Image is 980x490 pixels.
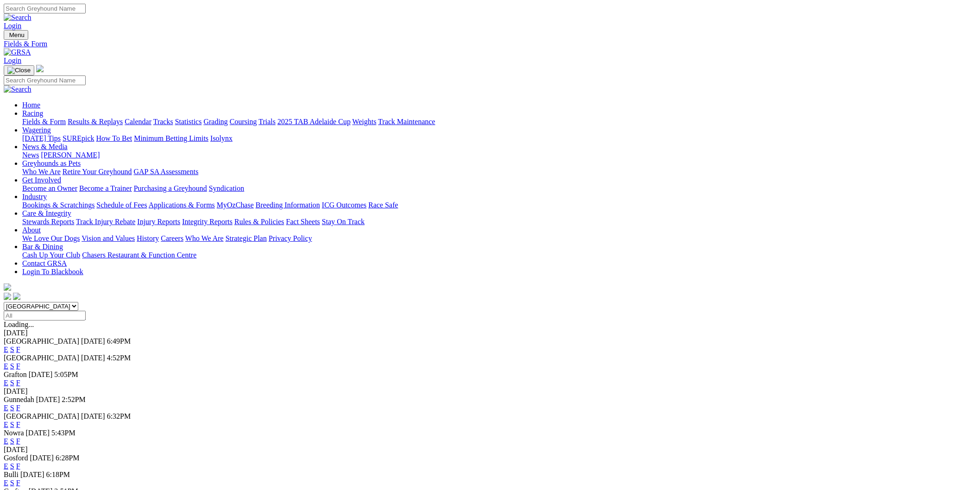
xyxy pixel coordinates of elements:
a: S [10,404,14,412]
span: [DATE] [30,454,54,462]
a: Privacy Policy [269,234,312,242]
div: Care & Integrity [22,218,976,226]
a: S [10,437,14,445]
a: Results & Replays [68,118,123,126]
a: SUREpick [63,134,94,142]
a: GAP SA Assessments [134,168,199,176]
span: [DATE] [81,412,105,420]
span: [DATE] [81,337,105,345]
a: E [4,437,8,445]
a: Wagering [22,126,51,134]
a: How To Bet [96,134,132,142]
a: F [16,362,20,370]
div: Wagering [22,134,976,143]
a: Rules & Policies [234,218,284,226]
span: Loading... [4,320,34,328]
img: Search [4,85,31,94]
input: Search [4,75,86,85]
a: We Love Our Dogs [22,234,80,242]
span: [GEOGRAPHIC_DATA] [4,412,79,420]
img: logo-grsa-white.png [4,283,11,291]
span: 6:28PM [56,454,80,462]
a: 2025 TAB Adelaide Cup [277,118,351,126]
span: [DATE] [26,429,50,437]
a: Retire Your Greyhound [63,168,132,176]
div: News & Media [22,151,976,159]
a: F [16,346,20,353]
div: [DATE] [4,329,976,337]
a: Racing [22,109,43,117]
a: News & Media [22,143,68,151]
a: Bookings & Scratchings [22,201,94,209]
a: Race Safe [368,201,398,209]
img: logo-grsa-white.png [36,65,44,72]
img: Search [4,13,31,22]
a: Fields & Form [22,118,66,126]
span: 5:05PM [54,371,78,378]
a: Fields & Form [4,40,976,48]
span: 2:52PM [62,396,86,403]
a: Stewards Reports [22,218,74,226]
a: E [4,379,8,387]
a: S [10,479,14,487]
span: Menu [9,31,25,38]
a: E [4,479,8,487]
a: Login [4,22,21,30]
span: 6:32PM [107,412,131,420]
a: Coursing [230,118,257,126]
a: Vision and Values [82,234,135,242]
span: Gosford [4,454,28,462]
a: Purchasing a Greyhound [134,184,207,192]
div: [DATE] [4,387,976,396]
img: facebook.svg [4,293,11,300]
input: Select date [4,311,86,320]
a: Greyhounds as Pets [22,159,81,167]
a: E [4,421,8,428]
a: F [16,379,20,387]
span: Grafton [4,371,27,378]
a: Isolynx [210,134,232,142]
a: F [16,479,20,487]
a: MyOzChase [217,201,254,209]
a: E [4,404,8,412]
span: [DATE] [36,396,60,403]
a: Trials [258,118,276,126]
a: Injury Reports [137,218,180,226]
button: Toggle navigation [4,65,34,75]
div: About [22,234,976,243]
a: Login To Blackbook [22,268,83,276]
a: Statistics [175,118,202,126]
span: 6:49PM [107,337,131,345]
a: E [4,462,8,470]
a: S [10,362,14,370]
span: 5:43PM [51,429,75,437]
a: Stay On Track [322,218,364,226]
a: Integrity Reports [182,218,232,226]
a: Login [4,57,21,64]
a: Care & Integrity [22,209,71,217]
a: Contact GRSA [22,259,67,267]
a: F [16,404,20,412]
input: Search [4,4,86,13]
div: Greyhounds as Pets [22,168,976,176]
a: Fact Sheets [286,218,320,226]
span: 6:18PM [46,471,70,478]
a: Industry [22,193,47,201]
a: E [4,346,8,353]
img: GRSA [4,48,31,57]
img: twitter.svg [13,293,20,300]
a: Syndication [209,184,244,192]
a: S [10,421,14,428]
a: S [10,346,14,353]
a: ICG Outcomes [322,201,366,209]
a: Careers [161,234,183,242]
div: Bar & Dining [22,251,976,259]
a: Weights [352,118,377,126]
span: Gunnedah [4,396,34,403]
a: S [10,462,14,470]
a: Get Involved [22,176,61,184]
a: Minimum Betting Limits [134,134,208,142]
a: Home [22,101,40,109]
span: [GEOGRAPHIC_DATA] [4,354,79,362]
